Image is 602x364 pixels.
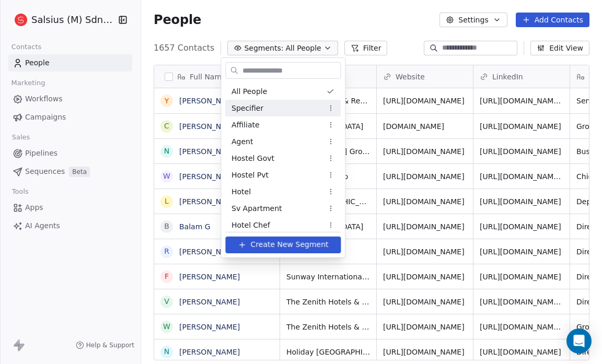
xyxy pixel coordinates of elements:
[250,239,328,250] span: Create New Segment
[231,119,260,130] span: Affiliate
[231,152,274,163] span: Hostel Govt
[225,237,341,253] button: Create New Segment
[231,169,269,180] span: Hostel Pvt
[231,219,270,230] span: Hotel Chef
[231,186,251,197] span: Hotel
[231,136,253,147] span: Agent
[231,102,263,113] span: Specifier
[231,203,282,214] span: Sv Apartment
[231,86,267,97] span: All People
